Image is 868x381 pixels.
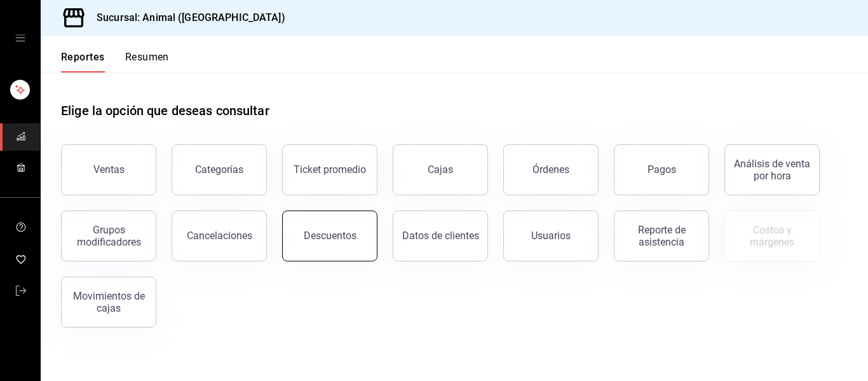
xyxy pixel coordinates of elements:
button: Grupos modificadores [61,211,156,261]
button: Reportes [61,51,105,73]
h1: Elige la opción que deseas consultar [61,101,269,120]
div: navigation tabs [61,51,169,73]
div: Pagos [648,163,676,176]
button: Ventas [61,144,156,195]
div: Órdenes [532,163,569,176]
button: Ticket promedio [282,144,377,195]
div: Cancelaciones [187,230,252,242]
button: open drawer [15,33,25,43]
button: Reporte de asistencia [614,211,709,261]
button: Datos de clientes [393,211,488,261]
button: Órdenes [503,144,599,195]
div: Movimientos de cajas [69,290,148,314]
button: Resumen [125,51,169,73]
div: Análisis de venta por hora [733,158,811,182]
div: Reporte de asistencia [622,224,701,248]
button: Movimientos de cajas [61,277,156,328]
a: Cajas [393,144,488,195]
button: Cancelaciones [172,211,267,261]
div: Descuentos [304,230,356,242]
div: Usuarios [531,230,571,242]
button: Contrata inventarios para ver este reporte [724,211,820,261]
button: Descuentos [282,211,377,261]
button: Categorías [172,144,267,195]
div: Ticket promedio [294,163,366,176]
div: Cajas [428,162,454,177]
div: Categorías [195,163,243,176]
h3: Sucursal: Animal ([GEOGRAPHIC_DATA]) [86,10,285,25]
button: Usuarios [503,211,599,261]
button: Pagos [614,144,709,195]
div: Datos de clientes [402,230,479,242]
button: Análisis de venta por hora [724,144,820,195]
div: Costos y márgenes [733,224,811,248]
div: Grupos modificadores [69,224,148,248]
div: Ventas [93,163,125,176]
